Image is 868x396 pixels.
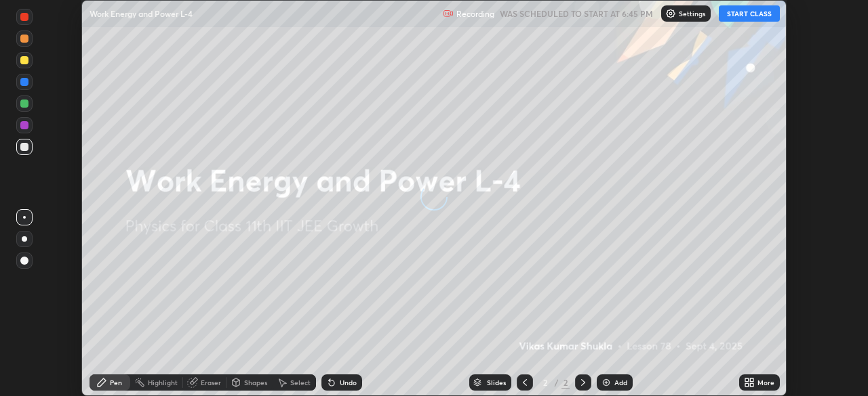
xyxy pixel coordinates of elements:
div: Eraser [201,379,221,386]
div: Select [290,379,311,386]
div: Slides [487,379,506,386]
div: / [555,378,559,387]
img: recording.375f2c34.svg [443,8,454,19]
div: Undo [340,379,357,386]
div: Shapes [244,379,267,386]
p: Settings [679,10,705,17]
div: Highlight [148,379,178,386]
p: Work Energy and Power L-4 [90,8,193,19]
img: add-slide-button [601,377,612,388]
div: Add [614,379,627,386]
div: Pen [110,379,122,386]
img: class-settings-icons [665,8,676,19]
div: More [757,379,774,386]
p: Recording [456,9,494,19]
div: 2 [561,376,570,389]
div: 2 [538,378,552,387]
h5: WAS SCHEDULED TO START AT 6:45 PM [500,7,653,20]
button: START CLASS [719,5,780,22]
